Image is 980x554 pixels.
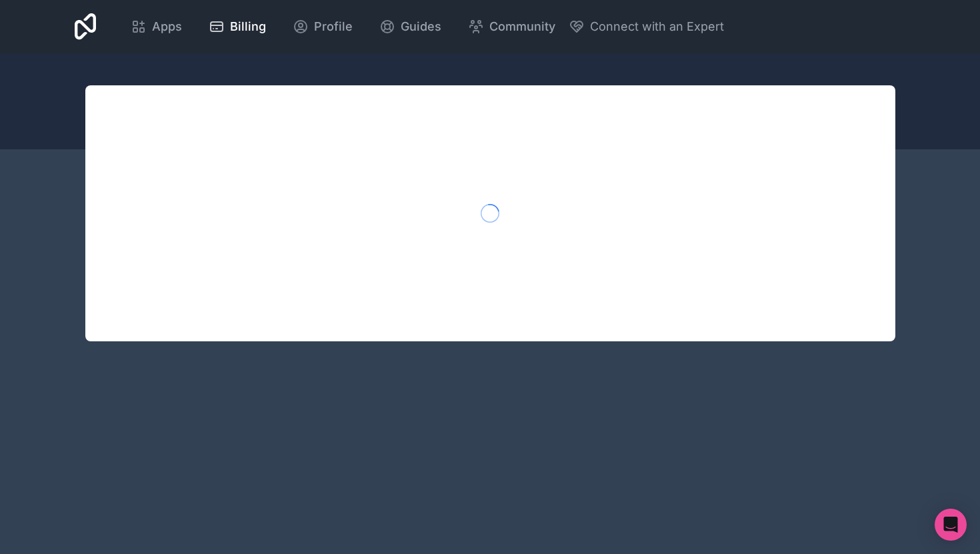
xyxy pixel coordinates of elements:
[457,12,566,41] a: Community
[935,509,967,541] div: Open Intercom Messenger
[120,12,193,41] a: Apps
[369,12,452,41] a: Guides
[314,17,353,36] span: Profile
[401,17,441,36] span: Guides
[590,17,724,36] span: Connect with an Expert
[198,12,277,41] a: Billing
[230,17,266,36] span: Billing
[152,17,182,36] span: Apps
[282,12,363,41] a: Profile
[489,17,555,36] span: Community
[569,17,724,36] button: Connect with an Expert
